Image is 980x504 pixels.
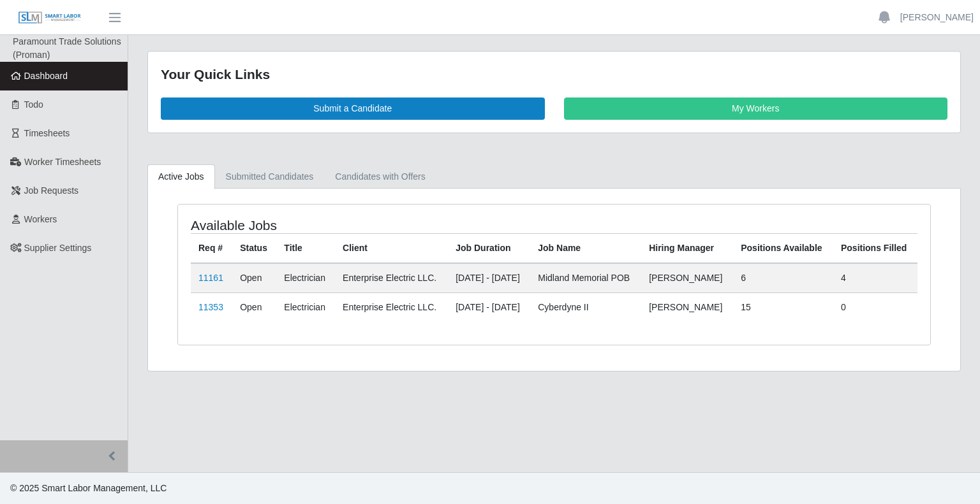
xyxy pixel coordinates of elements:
[198,273,223,283] a: 11161
[18,11,82,25] img: SLM Logo
[448,292,530,322] td: [DATE] - [DATE]
[733,292,833,322] td: 15
[641,263,733,293] td: [PERSON_NAME]
[13,36,121,60] span: Paramount Trade Solutions (Proman)
[448,263,530,293] td: [DATE] - [DATE]
[24,243,92,253] span: Supplier Settings
[641,233,733,263] th: Hiring Manager
[564,97,948,120] a: My Workers
[833,263,917,293] td: 4
[448,233,530,263] th: Job Duration
[24,214,57,224] span: Workers
[24,157,101,167] span: Worker Timesheets
[24,128,70,138] span: Timesheets
[24,99,43,110] span: Todo
[900,11,974,24] a: [PERSON_NAME]
[530,292,641,322] td: Cyberdyne II
[833,292,917,322] td: 0
[232,292,276,322] td: Open
[324,164,436,189] a: Candidates with Offers
[335,292,448,322] td: Enterprise Electric LLC.
[276,292,335,322] td: Electrician
[833,233,917,263] th: Positions Filled
[641,292,733,322] td: [PERSON_NAME]
[161,64,947,85] div: Your Quick Links
[191,217,482,233] h4: Available Jobs
[147,164,215,189] a: Active Jobs
[161,97,545,120] a: Submit a Candidate
[24,71,68,81] span: Dashboard
[24,185,79,196] span: Job Requests
[276,233,335,263] th: Title
[276,263,335,293] td: Electrician
[335,233,448,263] th: Client
[198,302,223,312] a: 11353
[335,263,448,293] td: Enterprise Electric LLC.
[530,233,641,263] th: Job Name
[215,164,325,189] a: Submitted Candidates
[530,263,641,293] td: Midland Memorial POB
[733,263,833,293] td: 6
[10,483,167,493] span: © 2025 Smart Labor Management, LLC
[232,263,276,293] td: Open
[191,233,232,263] th: Req #
[733,233,833,263] th: Positions Available
[232,233,276,263] th: Status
